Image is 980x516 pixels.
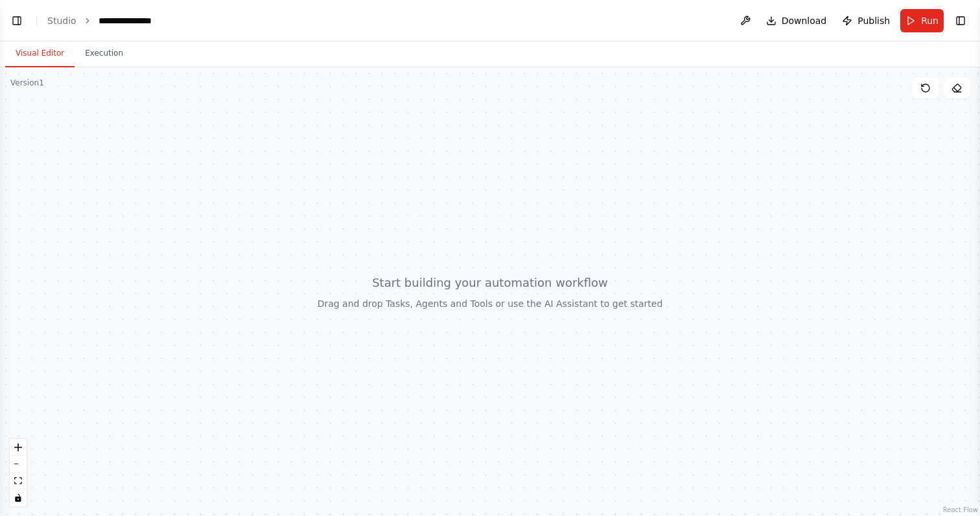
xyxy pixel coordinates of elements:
a: React Flow attribution [943,506,978,513]
span: Publish [857,14,890,27]
button: Visual Editor [5,40,75,67]
button: zoom in [10,439,27,456]
button: Run [900,9,944,32]
span: Run [921,14,939,27]
span: Download [782,14,827,27]
button: Execution [75,40,134,67]
a: Studio [47,16,76,26]
button: Show right sidebar [951,12,970,30]
button: Show left sidebar [8,12,26,30]
div: Version 1 [10,78,44,88]
div: React Flow controls [10,439,27,506]
button: Download [761,9,832,32]
nav: breadcrumb [47,14,165,27]
button: zoom out [10,456,27,473]
button: Publish [837,9,895,32]
button: fit view [10,473,27,489]
button: toggle interactivity [10,489,27,506]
